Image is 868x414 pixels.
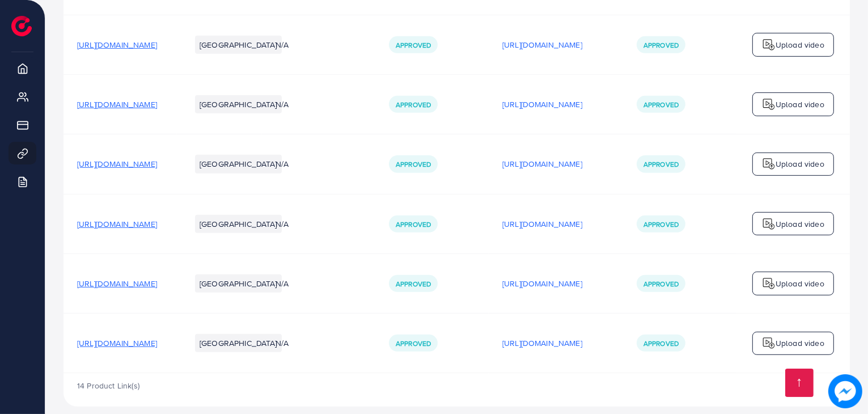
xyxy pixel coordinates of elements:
[276,158,289,170] span: N/A
[643,40,679,50] span: Approved
[776,38,824,52] p: Upload video
[77,278,157,289] span: [URL][DOMAIN_NAME]
[776,98,824,111] p: Upload video
[643,279,679,289] span: Approved
[195,274,282,293] li: [GEOGRAPHIC_DATA]
[643,100,679,109] span: Approved
[195,215,282,233] li: [GEOGRAPHIC_DATA]
[276,278,289,289] span: N/A
[77,39,157,50] span: [URL][DOMAIN_NAME]
[195,334,282,352] li: [GEOGRAPHIC_DATA]
[77,218,157,230] span: [URL][DOMAIN_NAME]
[762,38,776,52] img: logo
[396,40,431,50] span: Approved
[776,157,824,171] p: Upload video
[762,98,776,111] img: logo
[643,339,679,348] span: Approved
[396,100,431,109] span: Approved
[776,336,824,350] p: Upload video
[643,219,679,229] span: Approved
[502,217,582,231] p: [URL][DOMAIN_NAME]
[502,38,582,52] p: [URL][DOMAIN_NAME]
[195,95,282,113] li: [GEOGRAPHIC_DATA]
[195,155,282,173] li: [GEOGRAPHIC_DATA]
[77,380,139,391] span: 14 Product Link(s)
[276,337,289,349] span: N/A
[11,16,32,36] img: logo
[195,36,282,54] li: [GEOGRAPHIC_DATA]
[762,157,776,171] img: logo
[276,39,289,50] span: N/A
[832,378,859,405] img: image
[77,158,157,170] span: [URL][DOMAIN_NAME]
[776,277,824,290] p: Upload video
[502,98,582,111] p: [URL][DOMAIN_NAME]
[77,99,157,110] span: [URL][DOMAIN_NAME]
[762,217,776,231] img: logo
[77,337,157,349] span: [URL][DOMAIN_NAME]
[502,157,582,171] p: [URL][DOMAIN_NAME]
[396,339,431,348] span: Approved
[396,159,431,169] span: Approved
[396,219,431,229] span: Approved
[643,159,679,169] span: Approved
[762,277,776,290] img: logo
[502,277,582,290] p: [URL][DOMAIN_NAME]
[276,99,289,110] span: N/A
[396,279,431,289] span: Approved
[502,336,582,350] p: [URL][DOMAIN_NAME]
[776,217,824,231] p: Upload video
[762,336,776,350] img: logo
[276,218,289,230] span: N/A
